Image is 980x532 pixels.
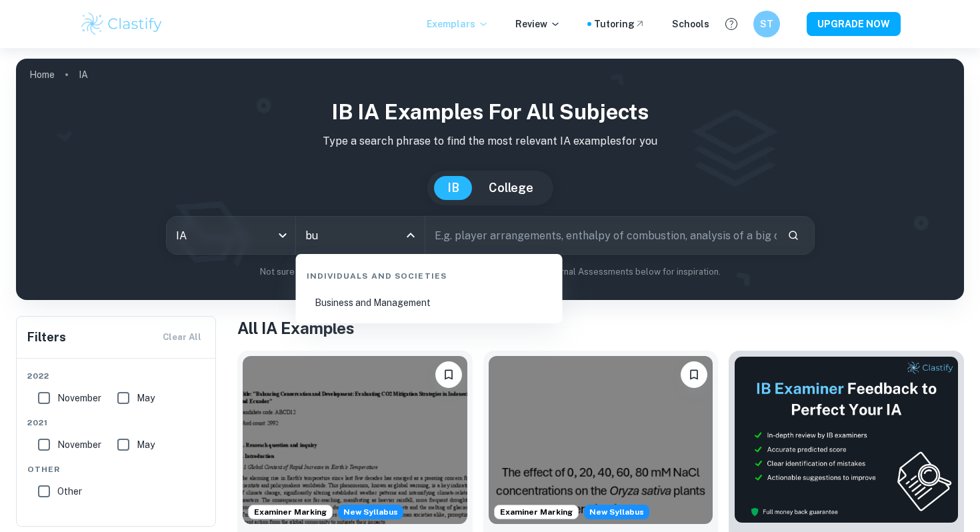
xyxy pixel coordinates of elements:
div: Starting from the May 2026 session, the ESS IA requirements have changed. We created this exempla... [338,505,403,519]
button: ST [753,11,780,37]
img: ESS IA example thumbnail: To what extent do CO2 emissions contribu [243,356,467,524]
span: November [57,437,101,452]
li: Business and Management [301,287,557,318]
button: IB [434,176,473,200]
button: Help and Feedback [720,13,743,35]
span: May [137,391,155,405]
p: IA [79,67,88,82]
span: 2021 [27,417,206,429]
h1: IB IA examples for all subjects [27,96,953,128]
p: Type a search phrase to find the most relevant IA examples for you [27,133,953,149]
a: Home [29,65,55,84]
div: IA [167,217,295,254]
span: Other [27,463,206,475]
h1: All IA Examples [237,316,964,340]
span: New Syllabus [338,505,403,519]
div: Individuals and Societies [301,259,557,287]
img: Clastify logo [79,11,164,37]
img: Thumbnail [734,356,959,523]
p: Not sure what to search for? You can always look through our example Internal Assessments below f... [27,265,953,279]
h6: Filters [27,328,66,347]
button: College [475,176,547,200]
button: Bookmark [681,361,707,388]
a: Tutoring [594,17,645,31]
button: Search [782,224,805,247]
div: Starting from the May 2026 session, the ESS IA requirements have changed. We created this exempla... [584,505,649,519]
span: Other [57,484,82,499]
span: May [137,437,155,452]
span: Examiner Marking [495,506,578,518]
button: UPGRADE NOW [807,12,901,36]
span: November [57,391,101,405]
span: Examiner Marking [249,506,332,518]
input: E.g. player arrangements, enthalpy of combustion, analysis of a big city... [425,217,777,254]
img: ESS IA example thumbnail: To what extent do diPerent NaCl concentr [489,356,713,524]
a: Schools [672,17,709,31]
p: Review [515,17,561,31]
button: Bookmark [435,361,462,388]
h6: ST [759,17,775,31]
button: Close [401,226,420,245]
img: profile cover [16,59,964,300]
span: 2022 [27,370,206,382]
span: New Syllabus [584,505,649,519]
p: Exemplars [427,17,489,31]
